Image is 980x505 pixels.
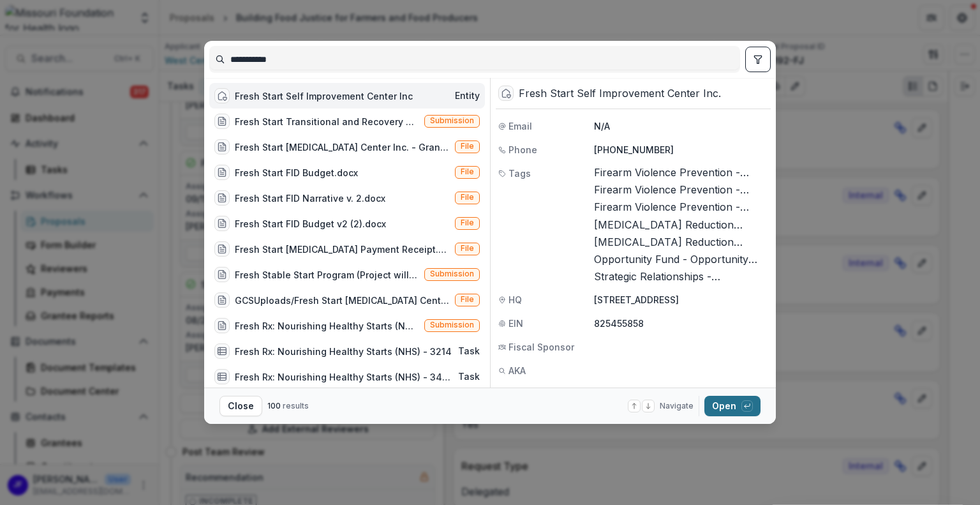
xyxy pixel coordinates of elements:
div: Fresh Start Transitional and Recovery Houses (Provides treatment and recovery support to individu... [235,115,419,128]
span: File [461,142,474,151]
p: N/A [594,119,768,133]
span: Opportunity Fund - Opportunity Fund - Grants/Contracts [594,253,768,266]
div: Fresh Rx: Nourishing Healthy Starts (NHS) (NHS is a 36-month randomized control trial designed to... [235,319,419,333]
span: Fiscal Sponsor [509,340,574,354]
div: Fresh Start FID Budget.docx [235,166,358,179]
span: File [461,218,474,227]
span: results [283,401,309,411]
span: Firearm Violence Prevention - Advocates' Network and Capacity Building - Cohort Style Funding - P... [594,167,768,179]
span: HQ [509,293,522,306]
span: Task [458,346,480,357]
span: Tags [509,167,531,180]
span: AKA [509,364,526,377]
span: Firearm Violence Prevention - Advocates' Network and Capacity Building - Cohort Style Funding - P... [594,184,768,196]
button: toggle filters [745,47,771,72]
div: Fresh Rx: Nourishing Healthy Starts (NHS) - 3422 [235,370,453,384]
span: [MEDICAL_DATA] Reduction Initiative - Communication Strategies [594,236,768,248]
div: Fresh Start FID Budget v2 (2).docx [235,217,386,230]
span: Task [458,372,480,382]
div: Fresh Start [MEDICAL_DATA] Center Inc. - Grant Agreement - [DATE].pdf [235,140,450,154]
span: Navigate [660,400,694,412]
div: Fresh Start [MEDICAL_DATA] Payment Receipt.png [235,243,450,256]
span: File [461,244,474,253]
span: Strategic Relationships - Opportunity Fund [594,271,768,283]
span: 100 [267,401,281,411]
span: Submission [430,269,474,278]
button: Open [704,396,761,416]
span: EIN [509,317,523,330]
span: File [461,295,474,304]
div: Fresh Start Self Improvement Center Inc. [519,86,721,101]
div: Fresh Start FID Narrative v. 2.docx [235,192,385,205]
div: GCSUploads/Fresh Start [MEDICAL_DATA] Center Inc (24-0163-OF) Follow Up Questions.docx [235,294,450,307]
button: Close [219,396,262,416]
span: Firearm Violence Prevention - Strengthening the Networks ([DATE]-[DATE]) [594,201,768,213]
span: Submission [430,320,474,329]
span: Submission [430,116,474,125]
p: [PHONE_NUMBER] [594,143,768,156]
span: File [461,167,474,176]
div: Fresh Start Self Improvement Center Inc [235,89,413,103]
span: File [461,193,474,202]
span: Email [509,119,532,133]
span: [MEDICAL_DATA] Reduction Initiative - Bootheel Babies and Families - Aligned Activities ([DATE]-[... [594,219,768,231]
div: Fresh Stable Start Program (Project will provide access to [MEDICAL_DATA], supportive case manage... [235,268,419,282]
p: 825455858 [594,317,768,330]
span: Phone [509,143,537,156]
div: Fresh Rx: Nourishing Healthy Starts (NHS) - 3214 [235,345,452,358]
p: [STREET_ADDRESS] [594,293,768,306]
span: Entity [455,91,480,102]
